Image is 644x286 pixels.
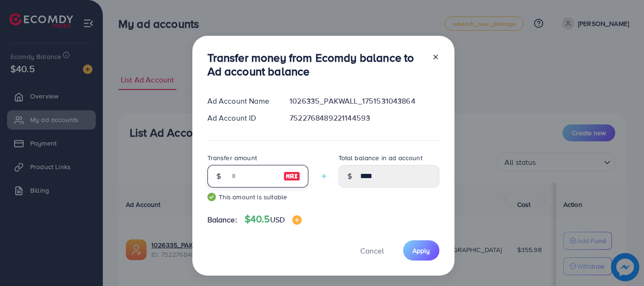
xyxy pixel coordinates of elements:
img: guide [207,193,216,201]
span: Apply [413,246,430,255]
span: Cancel [360,245,384,256]
small: This amount is suitable [207,192,308,202]
span: Balance: [207,214,237,225]
img: image [283,171,300,182]
button: Apply [403,240,439,261]
div: 1026335_PAKWALL_1751531043864 [282,96,446,106]
label: Total balance in ad account [339,153,422,163]
div: Ad Account Name [200,96,282,106]
h4: $40.5 [245,213,302,225]
label: Transfer amount [207,153,257,163]
span: USD [270,214,285,225]
h3: Transfer money from Ecomdy balance to Ad account balance [207,51,424,78]
img: image [292,215,302,225]
button: Cancel [348,240,396,261]
div: Ad Account ID [200,113,282,123]
div: 7522768489221144593 [282,113,446,123]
